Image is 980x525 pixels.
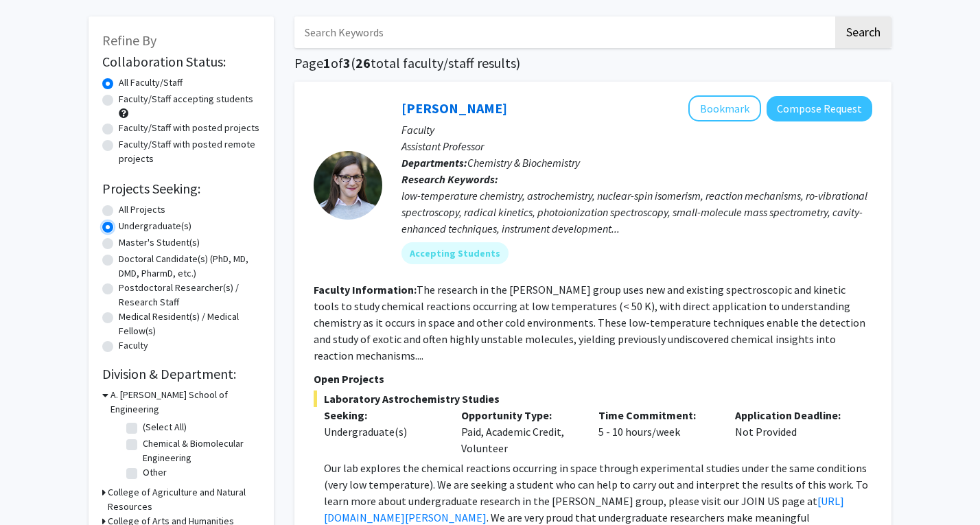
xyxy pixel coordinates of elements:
[119,252,260,281] label: Doctoral Candidate(s) (PhD, MD, DMD, PharmD, etc.)
[294,55,891,71] h1: Page of ( total faculty/staff results)
[588,407,725,456] div: 5 - 10 hours/week
[725,407,862,456] div: Not Provided
[119,137,260,166] label: Faculty/Staff with posted remote projects
[451,407,588,456] div: Paid, Academic Credit, Volunteer
[324,407,441,423] p: Seeking:
[401,242,509,264] mat-chip: Accepting Students
[10,463,58,515] iframe: Chat
[688,95,761,121] button: Add Leah Dodson to Bookmarks
[143,465,167,480] label: Other
[119,310,260,338] label: Medical Resident(s) / Medical Fellow(s)
[119,235,200,250] label: Master's Student(s)
[598,407,715,423] p: Time Commitment:
[119,92,253,106] label: Faculty/Staff accepting students
[401,187,872,237] div: low-temperature chemistry, astrochemistry, nuclear-spin isomerism, reaction mechanisms, ro-vibrat...
[143,420,187,434] label: (Select All)
[343,54,351,71] span: 3
[355,54,371,71] span: 26
[294,16,833,48] input: Search Keywords
[767,96,872,121] button: Compose Request to Leah Dodson
[102,32,156,49] span: Refine By
[324,423,441,440] div: Undergraduate(s)
[323,54,331,71] span: 1
[401,138,872,154] p: Assistant Professor
[314,283,865,362] fg-read-more: The research in the [PERSON_NAME] group uses new and existing spectroscopic and kinetic tools to ...
[110,388,260,417] h3: A. [PERSON_NAME] School of Engineering
[102,54,260,70] h2: Collaboration Status:
[119,338,148,353] label: Faculty
[102,180,260,197] h2: Projects Seeking:
[461,407,578,423] p: Opportunity Type:
[314,390,872,407] span: Laboratory Astrochemistry Studies
[401,172,498,186] b: Research Keywords:
[119,219,191,233] label: Undergraduate(s)
[314,371,872,387] p: Open Projects
[401,121,872,138] p: Faculty
[143,436,257,465] label: Chemical & Biomolecular Engineering
[401,156,467,170] b: Departments:
[108,485,260,514] h3: College of Agriculture and Natural Resources
[119,75,183,90] label: All Faculty/Staff
[314,283,417,296] b: Faculty Information:
[835,16,891,48] button: Search
[467,156,580,170] span: Chemistry & Biochemistry
[119,281,260,310] label: Postdoctoral Researcher(s) / Research Staff
[119,202,165,217] label: All Projects
[119,121,259,135] label: Faculty/Staff with posted projects
[735,407,852,423] p: Application Deadline:
[401,100,507,117] a: [PERSON_NAME]
[102,366,260,382] h2: Division & Department:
